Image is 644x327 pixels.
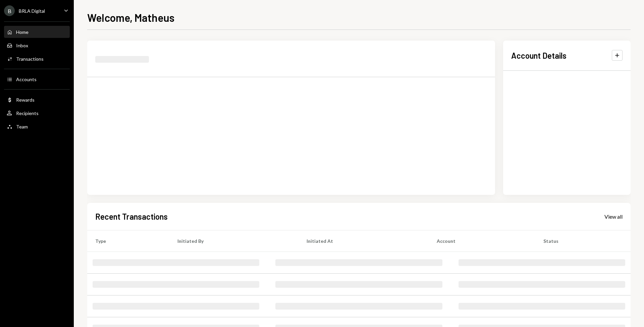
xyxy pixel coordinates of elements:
[16,43,28,48] div: Inbox
[87,11,174,24] h1: Welcome, Matheus
[4,73,70,85] a: Accounts
[19,8,45,14] div: BRLA Digital
[16,110,39,116] div: Recipients
[16,56,44,62] div: Transactions
[511,50,567,61] h2: Account Details
[604,213,623,220] a: View all
[4,53,70,65] a: Transactions
[4,39,70,51] a: Inbox
[4,5,15,16] div: B
[604,213,623,220] div: View all
[16,29,29,35] div: Home
[87,230,169,252] th: Type
[16,124,28,129] div: Team
[16,97,35,103] div: Rewards
[16,76,37,82] div: Accounts
[429,230,535,252] th: Account
[4,107,70,119] a: Recipients
[169,230,299,252] th: Initiated By
[95,211,168,222] h2: Recent Transactions
[4,26,70,38] a: Home
[535,230,631,252] th: Status
[4,94,70,106] a: Rewards
[4,120,70,132] a: Team
[299,230,429,252] th: Initiated At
